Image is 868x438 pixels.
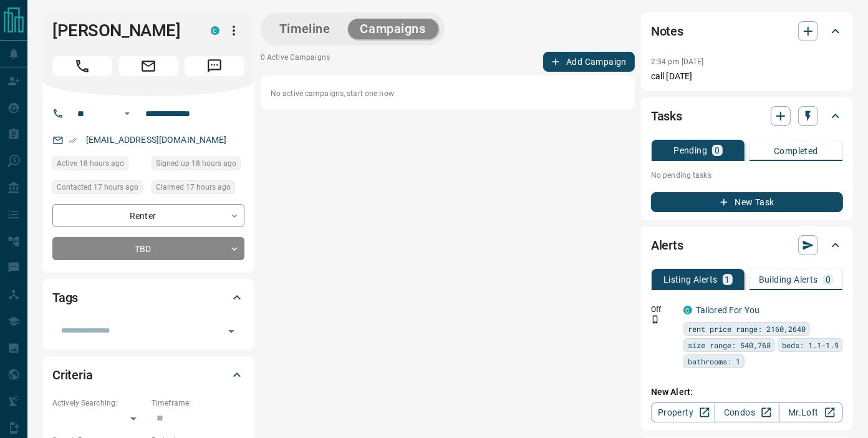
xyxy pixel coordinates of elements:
a: Condos [715,402,779,422]
a: Tailored For You [696,305,759,315]
span: Signed up 18 hours ago [156,157,236,170]
button: Open [120,106,135,121]
div: condos.ca [211,26,219,35]
span: Message [185,56,244,76]
p: call [DATE] [651,70,843,83]
a: Mr.Loft [779,402,843,422]
svg: Email Verified [69,136,77,145]
p: 2:34 pm [DATE] [651,57,704,66]
span: Claimed 17 hours ago [156,181,231,193]
h2: Notes [651,21,683,41]
button: Timeline [267,19,343,39]
span: Active 18 hours ago [57,157,124,170]
button: New Task [651,192,843,212]
p: No pending tasks [651,166,843,185]
button: Campaigns [348,19,438,39]
div: Renter [52,204,244,227]
p: Pending [673,146,707,155]
p: 0 Active Campaigns [261,52,330,72]
p: Off [651,304,676,315]
div: Alerts [651,230,843,260]
span: size range: 540,768 [688,339,771,351]
a: Property [651,402,715,422]
div: Sun Sep 14 2025 [152,157,244,174]
p: Actively Searching: [52,397,145,409]
div: Notes [651,16,843,46]
p: 0 [715,146,720,155]
div: Tags [52,283,244,313]
h2: Tasks [651,106,682,126]
button: Add Campaign [543,52,635,72]
p: Timeframe: [152,397,244,409]
span: rent price range: 2160,2640 [688,323,806,335]
a: [EMAIL_ADDRESS][DOMAIN_NAME] [86,135,227,145]
button: Open [223,323,240,340]
p: No active campaigns, start one now [271,88,625,99]
div: TBD [52,237,244,260]
p: Building Alerts [759,275,818,284]
div: Sun Sep 14 2025 [52,157,145,174]
p: New Alert: [651,386,843,399]
h2: Criteria [52,365,93,385]
p: 1 [725,275,730,284]
span: beds: 1.1-1.9 [782,339,839,351]
div: Sun Sep 14 2025 [52,180,145,198]
h1: [PERSON_NAME] [52,21,192,41]
h2: Tags [52,288,78,308]
div: Criteria [52,360,244,390]
div: Sun Sep 14 2025 [152,180,244,198]
span: Contacted 17 hours ago [57,181,138,193]
div: Tasks [651,101,843,131]
span: Email [118,56,178,76]
p: Listing Alerts [663,275,718,284]
div: condos.ca [683,306,692,314]
h2: Alerts [651,235,683,255]
p: 0 [826,275,831,284]
span: bathrooms: 1 [688,355,740,367]
svg: Push Notification Only [651,315,660,324]
span: Call [52,56,112,76]
p: Completed [774,147,818,155]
